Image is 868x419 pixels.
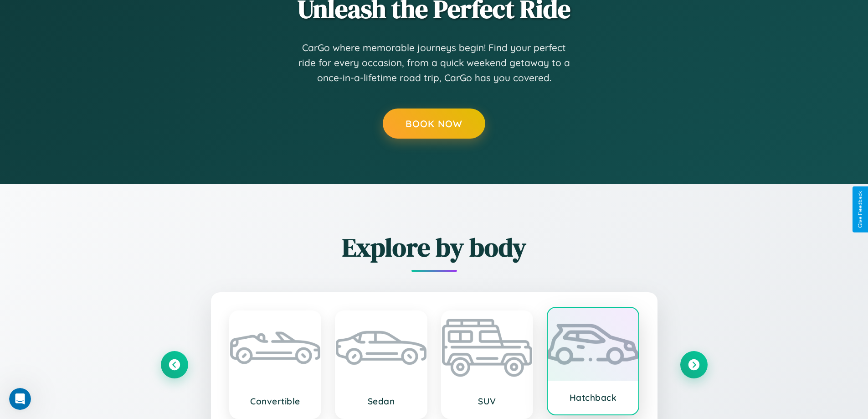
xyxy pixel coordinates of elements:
h3: Hatchback [557,392,629,403]
h3: Sedan [345,396,417,407]
h3: Convertible [239,396,312,407]
div: Give Feedback [857,191,863,228]
button: Book Now [383,109,485,139]
p: CarGo where memorable journeys begin! Find your perfect ride for every occasion, from a quick wee... [298,40,571,86]
h3: SUV [451,396,524,407]
iframe: Intercom live chat [9,388,31,410]
h2: Explore by body [161,230,708,265]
